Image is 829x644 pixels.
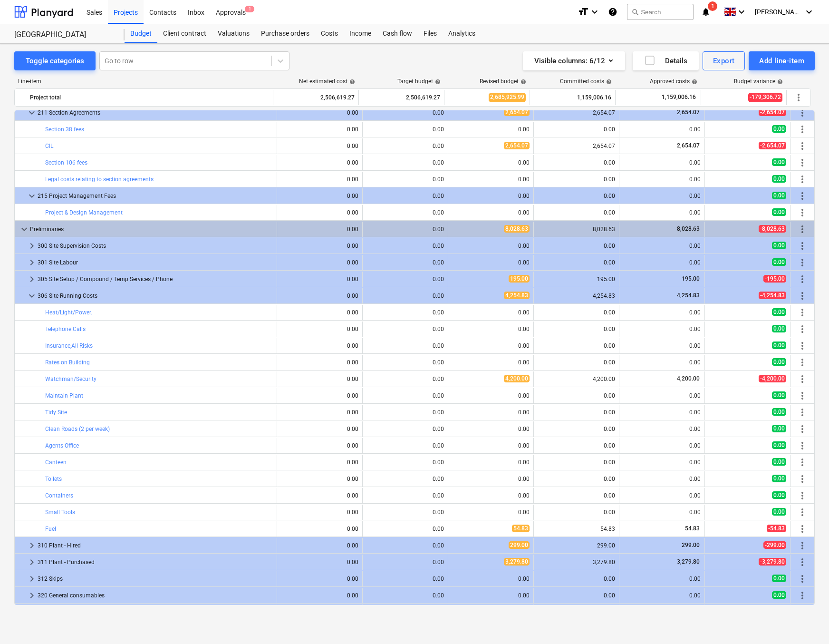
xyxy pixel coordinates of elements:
a: CIL [45,143,53,149]
div: 0.00 [281,359,358,366]
div: 215 Project Management Fees [38,188,273,204]
span: -4,200.00 [759,375,786,382]
span: More actions [797,473,808,485]
div: Analytics [443,24,481,43]
span: help [519,79,526,85]
a: Costs [315,24,344,43]
div: 0.00 [623,342,701,349]
i: format_size [578,6,589,18]
div: 0.00 [623,326,701,332]
span: keyboard_arrow_right [26,556,38,568]
div: 0.00 [452,126,530,133]
div: 0.00 [366,259,444,266]
span: keyboard_arrow_right [26,257,38,268]
span: 0.00 [772,175,786,183]
a: Legal costs relating to section agreements [45,176,154,183]
span: 0.00 [772,491,786,499]
div: 0.00 [366,293,444,299]
div: 0.00 [538,459,615,466]
div: 0.00 [366,459,444,466]
span: More actions [797,373,808,385]
div: 0.00 [281,193,358,199]
i: notifications [701,6,711,18]
div: 0.00 [366,326,444,332]
span: 8,028.63 [676,225,701,232]
div: 0.00 [452,309,530,316]
div: 0.00 [366,542,444,549]
div: 0.00 [281,526,358,532]
div: 0.00 [538,193,615,199]
span: More actions [797,323,808,335]
span: -4,254.83 [759,292,786,299]
div: 0.00 [452,426,530,432]
span: -299.00 [763,541,786,549]
div: 4,254.83 [538,293,615,299]
div: Net estimated cost [299,78,355,85]
a: Cash flow [377,24,418,43]
button: Add line-item [749,51,815,70]
span: More actions [797,190,808,202]
span: More actions [797,357,808,368]
span: More actions [797,257,808,268]
div: 2,506,619.27 [363,90,440,105]
div: [GEOGRAPHIC_DATA] [14,30,113,40]
div: 0.00 [366,176,444,183]
div: 0.00 [538,243,615,249]
span: 54.83 [684,525,701,532]
div: Target budget [397,78,441,85]
a: Clean Roads (2 per week) [45,426,110,432]
div: 0.00 [538,392,615,399]
span: More actions [797,174,808,185]
span: 0.00 [772,458,786,466]
div: 0.00 [538,359,615,366]
div: Files [418,24,443,43]
span: More actions [797,124,808,135]
span: More actions [797,140,808,152]
a: Section 106 fees [45,159,87,166]
a: Tidy Site [45,409,67,416]
span: 4,254.83 [504,292,530,299]
div: 0.00 [366,159,444,166]
div: 0.00 [538,342,615,349]
a: Budget [125,24,157,43]
div: 0.00 [281,342,358,349]
a: Heat/Light/Power. [45,309,92,316]
div: 0.00 [281,226,358,233]
span: More actions [797,423,808,435]
div: 0.00 [281,509,358,516]
span: help [604,79,612,85]
div: 0.00 [366,276,444,283]
div: 0.00 [281,409,358,416]
span: More actions [797,240,808,252]
span: 195.00 [509,275,530,283]
span: 299.00 [681,542,701,548]
div: 0.00 [366,509,444,516]
span: 0.00 [772,508,786,516]
span: help [433,79,441,85]
span: 0.00 [772,408,786,416]
span: More actions [797,390,808,401]
span: 3,279.80 [504,558,530,566]
span: More actions [797,407,808,418]
a: Purchase orders [255,24,315,43]
span: 2,654.07 [676,142,701,149]
div: 0.00 [623,259,701,266]
div: 0.00 [538,259,615,266]
span: More actions [797,540,808,551]
iframe: Chat Widget [781,598,829,644]
span: 8,028.63 [504,225,530,233]
div: 0.00 [538,476,615,482]
span: More actions [797,290,808,302]
a: Maintain Plant [45,392,83,399]
span: search [631,8,639,16]
span: More actions [797,507,808,518]
div: 0.00 [366,476,444,482]
div: 0.00 [452,342,530,349]
a: Telephone Calls [45,326,86,332]
div: Export [713,55,735,67]
span: keyboard_arrow_right [26,573,38,585]
div: 0.00 [452,209,530,216]
div: 0.00 [366,126,444,133]
div: Budget variance [734,78,783,85]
